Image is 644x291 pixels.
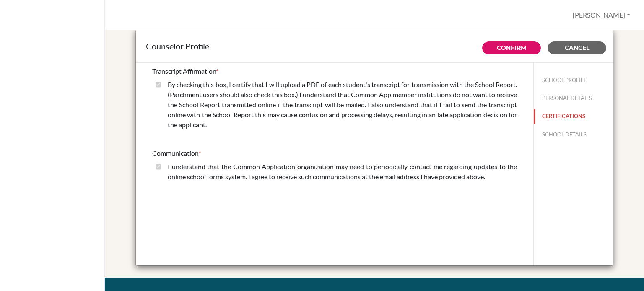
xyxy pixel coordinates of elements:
[534,127,613,142] button: SCHOOL DETAILS
[534,109,613,124] button: CERTIFICATIONS
[152,149,198,157] span: Communication
[168,80,517,130] label: By checking this box, I certify that I will upload a PDF of each student's transcript for transmi...
[534,91,613,106] button: PERSONAL DETAILS
[569,7,634,23] button: [PERSON_NAME]
[146,40,603,52] div: Counselor Profile
[534,73,613,88] button: SCHOOL PROFILE
[152,67,216,75] span: Transcript Affirmation
[168,162,517,182] label: I understand that the Common Application organization may need to periodically contact me regardi...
